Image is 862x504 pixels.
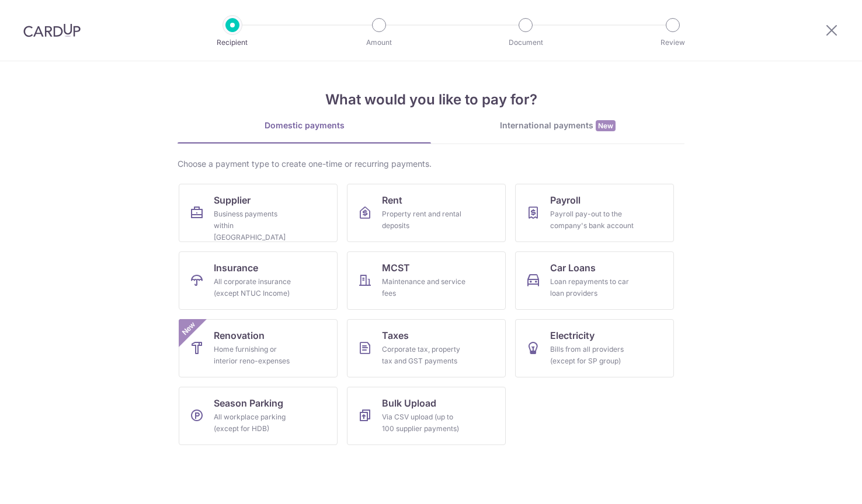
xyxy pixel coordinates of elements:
[214,328,265,342] span: Renovation
[178,89,684,110] h4: What would you like to pay for?
[382,411,466,435] div: Via CSV upload (up to 100 supplier payments)
[179,251,338,310] a: InsuranceAll corporate insurance (except NTUC Income)
[550,261,596,275] span: Car Loans
[630,37,716,48] p: Review
[596,120,616,131] span: New
[347,184,506,242] a: RentProperty rent and rental deposits
[550,193,581,207] span: Payroll
[214,396,283,410] span: Season Parking
[214,193,251,207] span: Supplier
[382,344,466,367] div: Corporate tax, property tax and GST payments
[179,319,199,338] span: New
[178,120,431,131] div: Domestic payments
[515,319,674,377] a: ElectricityBills from all providers (except for SP group)
[382,396,436,410] span: Bulk Upload
[550,276,634,299] div: Loan repayments to car loan providers
[382,328,409,342] span: Taxes
[179,184,338,242] a: SupplierBusiness payments within [GEOGRAPHIC_DATA]
[382,276,466,299] div: Maintenance and service fees
[189,37,276,48] p: Recipient
[347,251,506,310] a: MCSTMaintenance and service fees
[214,261,258,275] span: Insurance
[179,387,338,445] a: Season ParkingAll workplace parking (except for HDB)
[431,120,684,132] div: International payments
[336,37,422,48] p: Amount
[550,328,595,342] span: Electricity
[214,344,298,367] div: Home furnishing or interior reno-expenses
[23,23,81,37] img: CardUp
[347,387,506,445] a: Bulk UploadVia CSV upload (up to 100 supplier payments)
[482,37,569,48] p: Document
[382,208,466,232] div: Property rent and rental deposits
[347,319,506,377] a: TaxesCorporate tax, property tax and GST payments
[382,193,402,207] span: Rent
[515,251,674,310] a: Car LoansLoan repayments to car loan providers
[382,261,410,275] span: MCST
[214,411,298,435] div: All workplace parking (except for HDB)
[179,319,338,377] a: RenovationHome furnishing or interior reno-expensesNew
[515,184,674,242] a: PayrollPayroll pay-out to the company's bank account
[550,208,634,232] div: Payroll pay-out to the company's bank account
[178,158,684,170] div: Choose a payment type to create one-time or recurring payments.
[550,344,634,367] div: Bills from all providers (except for SP group)
[214,208,298,243] div: Business payments within [GEOGRAPHIC_DATA]
[214,276,298,299] div: All corporate insurance (except NTUC Income)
